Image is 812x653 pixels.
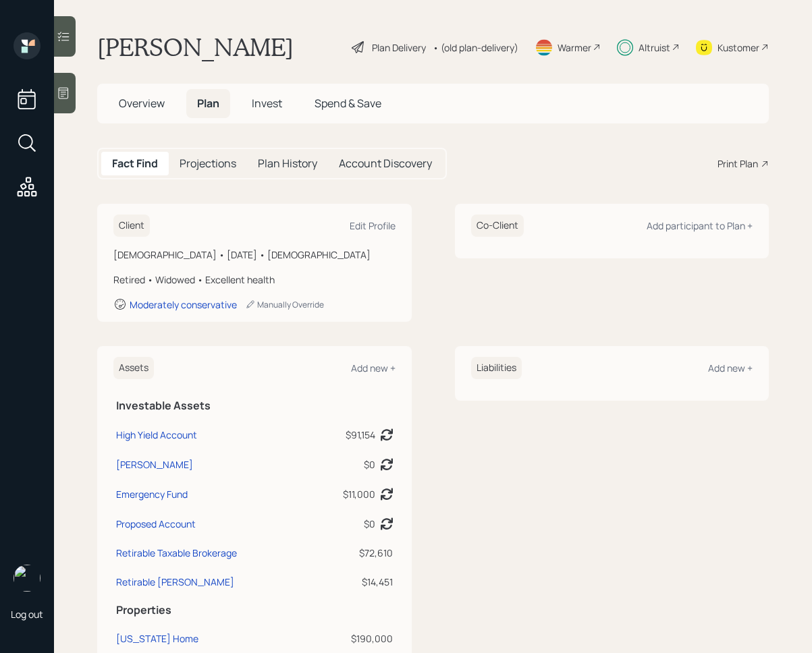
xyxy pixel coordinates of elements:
div: Plan Delivery [372,40,426,55]
span: Overview [119,96,165,111]
div: Proposed Account [116,517,196,531]
div: [PERSON_NAME] [116,457,193,472]
div: $72,610 [312,546,392,560]
div: $0 [364,457,375,472]
img: retirable_logo.png [13,565,40,592]
div: Retirable Taxable Brokerage [116,546,237,560]
div: Add participant to Plan + [647,219,753,232]
span: Invest [252,96,282,111]
div: Kustomer [718,40,759,55]
div: $14,451 [312,575,392,589]
div: Emergency Fund [116,487,188,501]
span: Plan [197,96,219,111]
div: $11,000 [343,487,375,501]
h5: Fact Find [112,157,158,170]
div: High Yield Account [116,428,197,442]
div: Add new + [708,362,753,374]
h5: Account Discovery [339,157,432,170]
h5: Plan History [258,157,317,170]
h5: Properties [116,604,393,617]
h6: Assets [113,357,154,379]
div: • (old plan-delivery) [433,40,518,55]
h6: Liabilities [471,357,522,379]
div: Altruist [639,40,670,55]
h6: Client [113,215,150,237]
div: Add new + [351,362,396,374]
div: $190,000 [312,631,392,646]
div: Manually Override [245,299,324,310]
div: $0 [364,517,375,531]
span: Spend & Save [315,96,381,111]
div: Print Plan [718,157,758,171]
div: Moderately conservative [130,298,237,311]
div: [DEMOGRAPHIC_DATA] • [DATE] • [DEMOGRAPHIC_DATA] [113,248,396,262]
div: Edit Profile [350,219,396,232]
div: Log out [11,608,43,621]
div: Retirable [PERSON_NAME] [116,575,234,589]
h5: Investable Assets [116,399,393,412]
div: [US_STATE] Home [116,631,198,646]
h5: Projections [180,157,236,170]
div: $91,154 [346,428,375,442]
div: Warmer [558,40,591,55]
div: Retired • Widowed • Excellent health [113,273,396,287]
h1: [PERSON_NAME] [97,32,294,62]
h6: Co-Client [471,215,524,237]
